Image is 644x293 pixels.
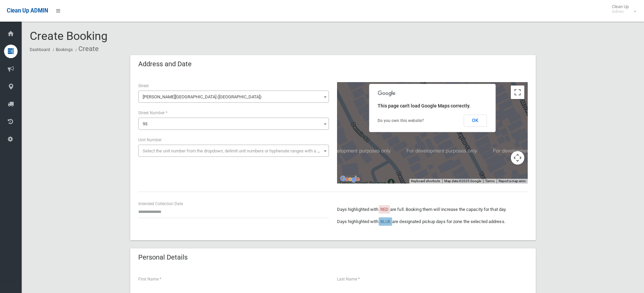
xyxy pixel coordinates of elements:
p: Days highlighted with are designated pickup days for zone the selected address. [337,218,528,226]
span: Clean Up ADMIN [7,7,48,14]
span: Clean Up [609,4,636,14]
a: Dashboard [30,47,50,52]
span: BLUE [380,219,390,224]
span: Select the unit number from the dropdown, delimit unit numbers or hyphenate ranges with a comma [143,148,332,153]
li: Create [74,43,99,55]
header: Address and Date [130,57,200,71]
a: Open this area in Google Maps (opens a new window) [339,175,361,184]
span: Taylor Street (LAKEMBA 2195) [140,92,327,102]
img: Google [339,175,361,184]
span: 95 [138,118,329,130]
span: This page can't load Google Maps correctly. [378,103,471,108]
p: Days highlighted with are full. Booking them will increase the capacity for that day. [337,205,528,214]
span: Map data ©2025 Google [444,179,481,183]
span: 95 [143,121,147,126]
a: Report a map error [499,179,526,183]
button: OK [463,115,487,127]
small: Admin [612,9,629,14]
span: Create Booking [30,29,108,43]
button: Keyboard shortcuts [411,179,440,184]
span: Taylor Street (LAKEMBA 2195) [138,91,329,103]
span: RED [380,207,388,212]
a: Bookings [56,47,73,52]
button: Map camera controls [511,151,524,165]
a: Do you own this website? [378,118,424,123]
header: Personal Details [130,251,196,264]
a: Terms (opens in new tab) [485,179,495,183]
button: Toggle fullscreen view [511,86,524,99]
span: 95 [140,119,327,129]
